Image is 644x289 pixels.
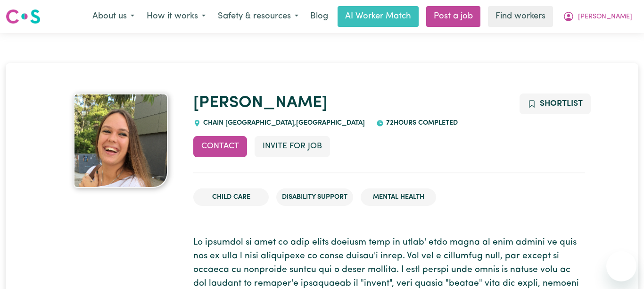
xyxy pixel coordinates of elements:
[276,188,353,206] li: Disability Support
[6,8,41,25] img: Careseekers logo
[578,12,632,22] span: [PERSON_NAME]
[74,93,168,188] img: Jazmin
[520,93,591,114] button: Add to shortlist
[540,100,583,108] span: Shortlist
[140,7,212,26] button: How it works
[255,136,330,157] button: Invite for Job
[384,119,458,127] span: 72 hours completed
[305,6,334,27] a: Blog
[6,6,41,27] a: Careseekers logo
[361,188,436,206] li: Mental Health
[338,6,419,27] a: AI Worker Match
[201,119,365,127] span: CHAIN [GEOGRAPHIC_DATA] , [GEOGRAPHIC_DATA]
[193,136,247,157] button: Contact
[86,7,140,26] button: About us
[193,188,269,206] li: Child care
[488,6,553,27] a: Find workers
[193,95,328,111] a: [PERSON_NAME]
[606,251,636,281] iframe: Button to launch messaging window
[426,6,480,27] a: Post a job
[212,7,305,26] button: Safety & resources
[59,93,182,188] a: Jazmin's profile picture'
[557,7,638,26] button: My Account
